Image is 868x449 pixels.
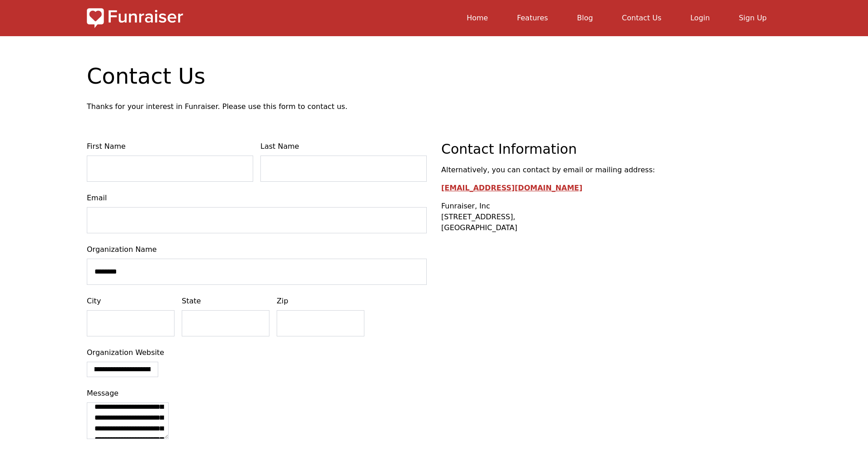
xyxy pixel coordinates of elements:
[277,296,364,307] label: Zip
[87,347,427,358] label: Organization Website
[517,14,548,22] a: Features
[622,14,661,22] a: Contact Us
[87,296,175,307] label: City
[87,141,253,152] label: First Name
[441,184,582,192] a: [EMAIL_ADDRESS][DOMAIN_NAME]
[87,193,427,203] label: Email
[182,296,269,307] label: State
[87,244,427,255] label: Organization Name
[690,14,710,22] a: Login
[441,165,781,175] p: Alternatively, you can contact by email or mailing address:
[260,141,427,152] label: Last Name
[87,388,427,399] label: Message
[87,7,183,29] img: Logo
[739,14,767,22] a: Sign Up
[190,7,781,29] nav: main
[577,14,593,22] a: Blog
[441,201,781,233] p: [STREET_ADDRESS], [GEOGRAPHIC_DATA]
[441,141,781,157] h2: Contact Information
[441,202,490,210] strong: Funraiser, Inc
[467,14,488,22] a: Home
[87,65,781,87] h1: Contact Us
[87,101,781,112] p: Thanks for your interest in Funraiser. Please use this form to contact us.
